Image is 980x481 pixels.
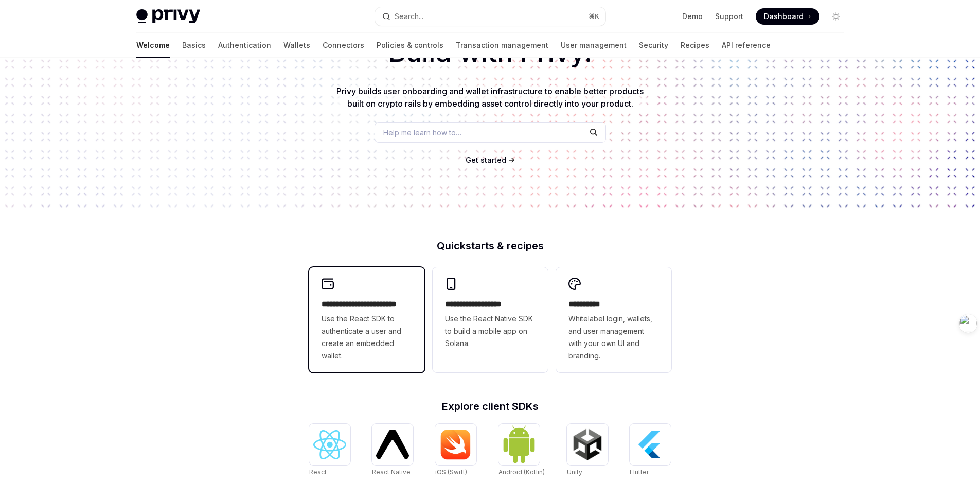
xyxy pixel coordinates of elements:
[372,424,413,477] a: React NativeReact Native
[376,430,409,459] img: React Native
[383,127,461,138] span: Help me learn how to…
[681,33,709,58] a: Recipes
[722,33,771,58] a: API reference
[466,156,506,164] span: Get started
[433,267,548,372] a: **** **** **** ***Use the React Native SDK to build a mobile app on Solana.
[568,313,659,362] span: Whitelabel login, wallets, and user management with your own UI and branding.
[309,424,350,477] a: ReactReact
[567,424,608,477] a: UnityUnity
[395,10,423,23] div: Search...
[283,33,310,58] a: Wallets
[503,425,536,463] img: Android (Kotlin)
[445,313,536,350] span: Use the React Native SDK to build a mobile app on Solana.
[136,33,170,58] a: Welcome
[498,468,545,476] span: Android (Kotlin)
[630,468,649,476] span: Flutter
[561,33,627,58] a: User management
[498,424,545,477] a: Android (Kotlin)Android (Kotlin)
[336,86,644,109] span: Privy builds user onboarding and wallet infrastructure to enable better products built on crypto ...
[372,468,411,476] span: React Native
[435,424,476,477] a: iOS (Swift)iOS (Swift)
[323,33,364,58] a: Connectors
[218,33,271,58] a: Authentication
[589,12,599,21] span: ⌘ K
[377,33,443,58] a: Policies & controls
[309,401,671,411] h2: Explore client SDKs
[136,9,200,24] img: light logo
[639,33,668,58] a: Security
[556,267,671,372] a: **** *****Whitelabel login, wallets, and user management with your own UI and branding.
[630,424,671,477] a: FlutterFlutter
[682,11,703,22] a: Demo
[571,428,604,461] img: Unity
[375,7,605,26] button: Search...⌘K
[456,33,548,58] a: Transaction management
[764,11,804,22] span: Dashboard
[466,155,506,165] a: Get started
[309,468,327,476] span: React
[309,240,671,251] h2: Quickstarts & recipes
[435,468,467,476] span: iOS (Swift)
[715,11,743,22] a: Support
[182,33,206,58] a: Basics
[756,8,819,25] a: Dashboard
[313,430,346,459] img: React
[634,428,667,461] img: Flutter
[322,313,412,362] span: Use the React SDK to authenticate a user and create an embedded wallet.
[567,468,582,476] span: Unity
[828,8,844,25] button: Toggle dark mode
[439,429,472,460] img: iOS (Swift)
